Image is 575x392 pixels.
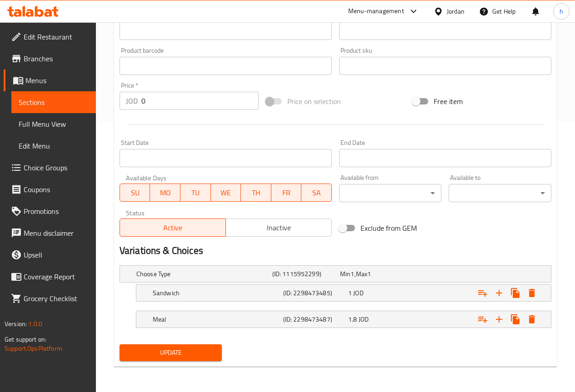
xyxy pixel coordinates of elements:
[275,186,298,199] span: FR
[154,186,177,199] span: MO
[4,48,96,69] a: Branches
[150,184,180,202] button: MO
[283,288,345,298] h5: (ID: 2298473485)
[19,97,89,108] span: Sections
[120,244,551,258] h2: Variations & Choices
[120,184,150,202] button: SU
[124,221,222,234] span: Active
[120,57,332,75] input: Please enter product barcode
[4,288,96,309] a: Grocery Checklist
[136,269,269,278] h5: Choose Type
[340,268,350,280] span: Min
[356,268,367,280] span: Max
[507,285,524,301] button: Clone new choice
[24,293,89,304] span: Grocery Checklist
[272,269,336,278] h5: (ID: 1115952299)
[4,69,96,91] a: Menus
[211,184,241,202] button: WE
[11,113,96,135] a: Full Menu View
[4,157,96,179] a: Choice Groups
[348,313,357,325] span: 1.8
[4,266,96,288] a: Coverage Report
[215,186,238,199] span: WE
[120,344,222,361] button: Update
[24,162,89,173] span: Choice Groups
[141,92,259,110] input: Please enter price
[136,311,551,327] div: Expand
[348,6,404,17] div: Menu-management
[153,315,280,324] h5: Meal
[120,266,551,282] div: Expand
[5,318,27,330] span: Version:
[340,269,404,278] div: ,
[5,342,62,354] a: Support.OpsPlatform
[241,184,271,202] button: TH
[4,244,96,266] a: Upsell
[271,184,302,202] button: FR
[339,184,442,202] div: ​
[491,311,507,327] button: Add new choice
[153,288,280,298] h5: Sandwich
[350,268,354,280] span: 1
[19,140,89,151] span: Edit Menu
[24,249,89,260] span: Upsell
[305,186,328,199] span: SA
[127,347,215,358] span: Update
[524,311,540,327] button: Delete Meal
[245,186,268,199] span: TH
[25,75,89,86] span: Menus
[360,223,417,233] span: Exclude from GEM
[507,311,524,327] button: Clone new choice
[11,91,96,113] a: Sections
[287,96,341,107] span: Price on selection
[4,179,96,200] a: Coupons
[475,285,491,301] button: Add choice group
[136,285,551,301] div: Expand
[24,271,89,282] span: Coverage Report
[184,186,207,199] span: TU
[348,287,352,299] span: 1
[4,26,96,48] a: Edit Restaurant
[434,96,463,107] span: Free item
[560,6,563,16] span: h
[11,135,96,157] a: Edit Menu
[126,95,138,106] p: JOD
[24,184,89,195] span: Coupons
[4,222,96,244] a: Menu disclaimer
[4,200,96,222] a: Promotions
[447,6,465,16] div: Jordan
[475,311,491,327] button: Add choice group
[24,31,89,42] span: Edit Restaurant
[28,318,42,330] span: 1.0.0
[19,119,89,129] span: Full Menu View
[124,186,146,199] span: SU
[24,53,89,64] span: Branches
[225,218,332,237] button: Inactive
[491,285,507,301] button: Add new choice
[367,268,371,280] span: 1
[120,218,226,237] button: Active
[24,206,89,217] span: Promotions
[359,313,369,325] span: JOD
[339,57,551,75] input: Please enter product sku
[24,228,89,238] span: Menu disclaimer
[449,184,551,202] div: ​
[230,221,328,234] span: Inactive
[524,285,540,301] button: Delete Sandwich
[180,184,211,202] button: TU
[283,315,345,324] h5: (ID: 2298473487)
[301,184,332,202] button: SA
[5,333,46,345] span: Get support on:
[353,287,363,299] span: JOD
